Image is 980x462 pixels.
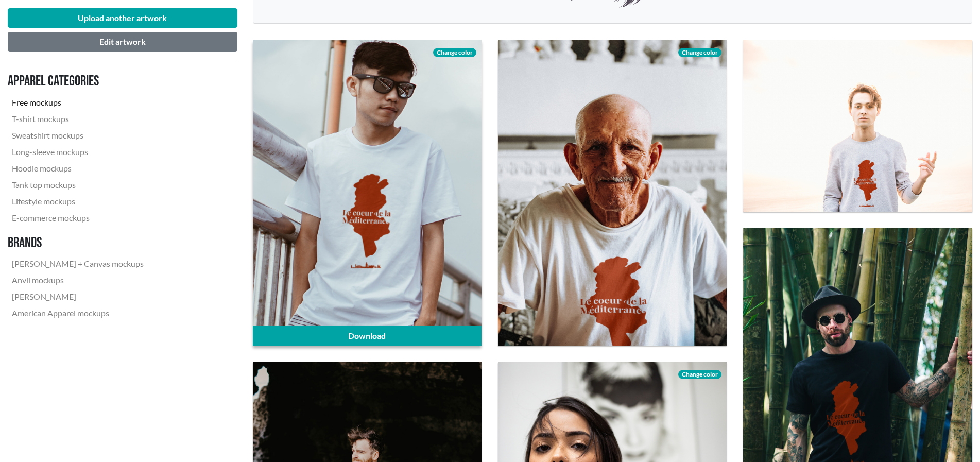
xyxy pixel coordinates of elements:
[8,177,148,193] a: Tank top mockups
[8,272,148,288] a: Anvil mockups
[8,144,148,160] a: Long-sleeve mockups
[678,370,721,379] span: Change color
[678,48,721,57] span: Change color
[433,48,476,57] span: Change color
[8,255,148,272] a: [PERSON_NAME] + Canvas mockups
[8,127,148,144] a: Sweatshirt mockups
[8,73,148,90] h3: Apparel categories
[8,234,148,252] h3: Brands
[8,160,148,177] a: Hoodie mockups
[253,326,482,346] a: Download
[8,111,148,127] a: T-shirt mockups
[8,305,148,321] a: American Apparel mockups
[8,94,148,111] a: Free mockups
[8,210,148,226] a: E-commerce mockups
[8,32,237,52] button: Edit artwork
[8,8,237,28] button: Upload another artwork
[8,193,148,210] a: Lifestyle mockups
[8,288,148,305] a: [PERSON_NAME]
